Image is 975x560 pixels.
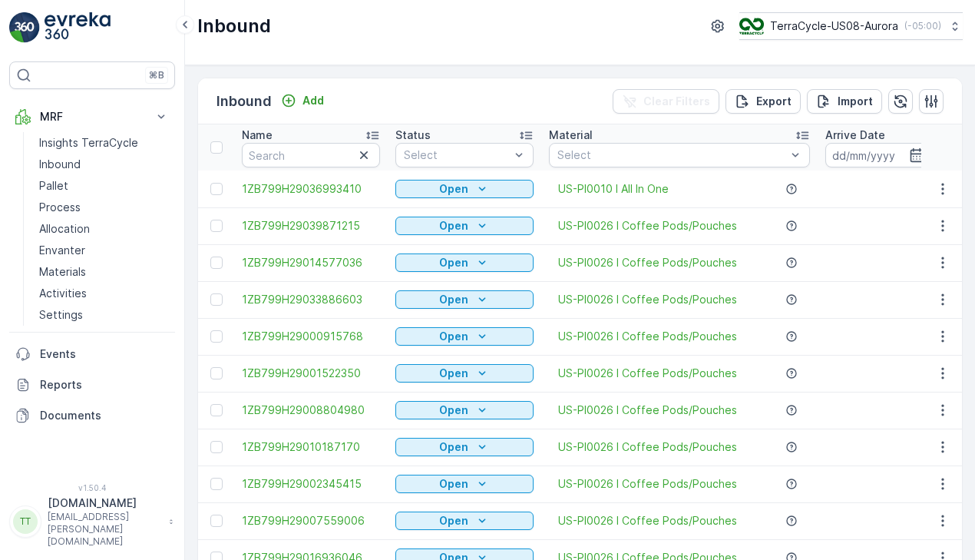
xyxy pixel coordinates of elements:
[210,441,223,453] div: Toggle Row Selected
[40,109,144,124] p: MRF
[558,218,737,234] a: US-PI0026 I Coffee Pods/Pouches
[33,283,175,304] a: Activities
[39,157,81,172] p: Inbound
[739,12,963,40] button: TerraCycle-US08-Aurora(-05:00)
[9,12,40,43] img: logo
[242,513,380,529] a: 1ZB799H29007559006
[643,94,710,109] p: Clear Filters
[242,181,380,197] a: 1ZB799H29036993410
[40,346,169,362] p: Events
[210,220,223,232] div: Toggle Row Selected
[242,329,380,344] a: 1ZB799H29000915768
[756,94,792,109] p: Export
[439,292,468,307] p: Open
[242,476,380,492] span: 1ZB799H29002345415
[558,513,737,529] a: US-PI0026 I Coffee Pods/Pouches
[39,135,138,151] p: Insights TerraCycle
[216,91,272,112] p: Inbound
[149,69,164,81] p: ⌘B
[395,401,534,419] button: Open
[302,93,324,108] p: Add
[9,101,175,132] button: MRF
[33,240,175,261] a: Envanter
[242,255,380,270] a: 1ZB799H29014577036
[33,132,175,154] a: Insights TerraCycle
[242,128,273,143] p: Name
[275,91,330,110] button: Add
[40,408,169,423] p: Documents
[48,511,161,548] p: [EMAIL_ADDRESS][PERSON_NAME][DOMAIN_NAME]
[558,255,737,270] a: US-PI0026 I Coffee Pods/Pouches
[395,290,534,309] button: Open
[210,293,223,306] div: Toggle Row Selected
[242,292,380,307] a: 1ZB799H29033886603
[39,307,83,323] p: Settings
[210,367,223,379] div: Toggle Row Selected
[439,403,468,418] p: Open
[439,513,468,529] p: Open
[39,200,81,215] p: Process
[770,18,898,34] p: TerraCycle-US08-Aurora
[739,18,764,35] img: image_ci7OI47.png
[825,143,930,167] input: dd/mm/yyyy
[45,12,111,43] img: logo_light-DOdMpM7g.png
[39,286,87,301] p: Activities
[242,439,380,455] a: 1ZB799H29010187170
[549,128,593,143] p: Material
[439,329,468,344] p: Open
[395,217,534,235] button: Open
[725,89,801,114] button: Export
[13,509,38,534] div: TT
[558,329,737,344] a: US-PI0026 I Coffee Pods/Pouches
[210,257,223,269] div: Toggle Row Selected
[242,218,380,234] a: 1ZB799H29039871215
[395,253,534,272] button: Open
[807,89,882,114] button: Import
[395,475,534,493] button: Open
[825,128,885,143] p: Arrive Date
[439,255,468,270] p: Open
[242,366,380,381] span: 1ZB799H29001522350
[39,264,86,280] p: Materials
[395,128,431,143] p: Status
[558,181,669,197] a: US-PI0010 I All In One
[558,476,737,492] a: US-PI0026 I Coffee Pods/Pouches
[558,366,737,381] a: US-PI0026 I Coffee Pods/Pouches
[404,147,510,163] p: Select
[395,364,534,383] button: Open
[210,183,223,195] div: Toggle Row Selected
[9,400,175,431] a: Documents
[242,403,380,418] a: 1ZB799H29008804980
[9,369,175,400] a: Reports
[838,94,873,109] p: Import
[33,175,175,197] a: Pallet
[210,404,223,416] div: Toggle Row Selected
[395,327,534,346] button: Open
[33,304,175,326] a: Settings
[33,218,175,240] a: Allocation
[439,366,468,381] p: Open
[558,439,737,455] a: US-PI0026 I Coffee Pods/Pouches
[904,20,941,32] p: ( -05:00 )
[33,261,175,283] a: Materials
[9,495,175,548] button: TT[DOMAIN_NAME][EMAIL_ADDRESS][PERSON_NAME][DOMAIN_NAME]
[558,403,737,418] a: US-PI0026 I Coffee Pods/Pouches
[33,197,175,218] a: Process
[48,495,161,511] p: [DOMAIN_NAME]
[197,14,271,38] p: Inbound
[395,438,534,456] button: Open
